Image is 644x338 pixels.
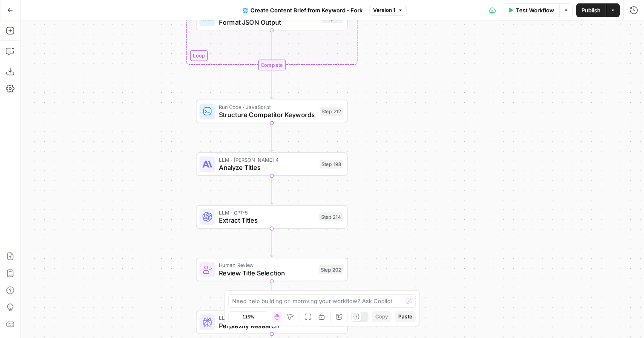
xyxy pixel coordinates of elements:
span: LLM · GPT-5 [219,209,315,216]
div: Complete [258,60,285,70]
button: Publish [576,3,606,17]
div: Step 198 [319,160,343,169]
button: Test Workflow [503,3,559,17]
button: Paste [395,311,416,322]
g: Edge from step_198 to step_214 [270,176,273,204]
span: Run Code · JavaScript [219,103,316,111]
span: Perplexity Research [219,321,316,331]
g: Edge from step_214 to step_202 [270,229,273,257]
span: Version 1 [373,6,395,14]
div: Step 212 [319,107,343,116]
span: Publish [581,6,601,14]
span: Format JSON Output [219,17,318,27]
button: Copy [372,311,391,322]
div: Human ReviewReview Title SelectionStep 202 [196,258,348,281]
span: 115% [242,313,254,320]
div: Step 218 [319,318,343,327]
span: LLM · [PERSON_NAME] 4 [219,156,316,163]
span: Review Title Selection [219,268,315,278]
button: Create Content Brief from Keyword - Fork [238,3,368,17]
div: LLM · [PERSON_NAME] 4Analyze TitlesStep 198 [196,152,348,176]
span: Extract Titles [219,215,315,225]
span: Human Review [219,261,315,269]
div: LLM · GPT-5Extract TitlesStep 214 [196,205,348,229]
div: Step 96 [322,14,343,23]
div: Run Code · JavaScriptStructure Competitor KeywordsStep 212 [196,100,348,123]
div: Complete [196,60,348,70]
div: Format JSON OutputStep 96 [196,7,348,30]
div: Step 202 [319,265,343,274]
g: Edge from step_89-iteration-end to step_212 [270,70,273,99]
div: Step 214 [319,212,343,221]
span: Test Workflow [516,6,554,14]
span: Copy [375,313,388,321]
button: Version 1 [369,5,407,16]
g: Edge from step_212 to step_198 [270,123,273,152]
span: Analyze Titles [219,163,316,172]
span: Create Content Brief from Keyword - Fork [250,6,362,14]
span: LLM · Perplexity Sonar Pro [219,314,316,322]
span: Structure Competitor Keywords [219,110,316,120]
span: Paste [398,313,412,321]
div: LLM · Perplexity Sonar ProPerplexity ResearchStep 218 [196,311,348,334]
